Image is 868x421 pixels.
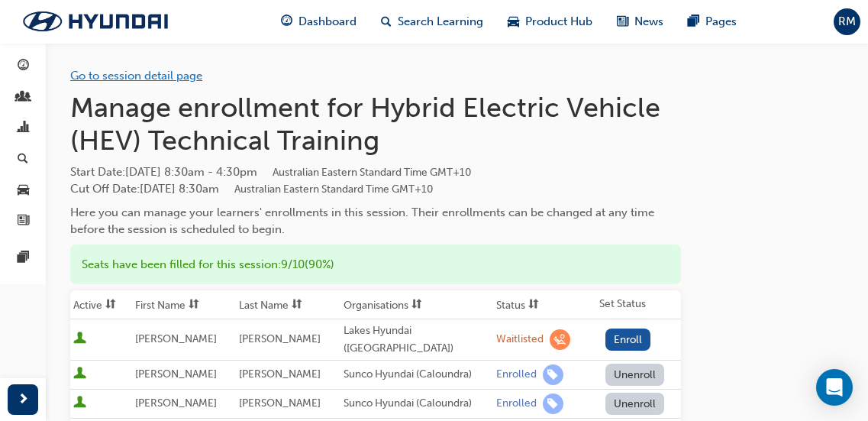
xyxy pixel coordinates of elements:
span: people-icon [18,91,29,105]
span: next-icon [18,390,29,410]
span: learningRecordVerb_WAITLIST-icon [550,329,570,350]
span: User is active [73,367,86,382]
button: RM [834,8,860,35]
span: car-icon [508,12,519,31]
span: sorting-icon [292,299,302,312]
div: Sunco Hyundai (Caloundra) [344,395,490,413]
span: User is active [73,332,86,347]
span: search-icon [381,12,392,31]
span: pages-icon [18,251,29,265]
th: Toggle SortBy [493,290,596,319]
button: Unenroll [605,364,665,386]
span: [PERSON_NAME] [239,368,321,381]
div: Open Intercom Messenger [816,369,853,406]
a: Go to session detail page [70,69,202,83]
span: [PERSON_NAME] [239,332,321,345]
span: [DATE] 8:30am - 4:30pm [125,165,471,179]
th: Toggle SortBy [340,290,493,319]
div: Here you can manage your learners' enrollments in this session. Their enrollments can be changed ... [70,204,681,238]
th: Toggle SortBy [70,290,132,319]
span: Search Learning [398,13,483,31]
button: Unenroll [605,393,665,415]
img: Trak [8,5,183,37]
a: search-iconSearch Learning [369,6,495,37]
span: guage-icon [18,60,29,73]
span: Dashboard [298,13,357,31]
span: Australian Eastern Standard Time GMT+10 [234,183,433,196]
div: Enrolled [496,368,537,382]
span: car-icon [18,183,29,197]
h1: Manage enrollment for Hybrid Electric Vehicle (HEV) Technical Training [70,91,681,157]
span: Start Date : [70,164,681,181]
span: RM [838,13,856,31]
span: chart-icon [18,121,29,135]
div: Lakes Hyundai ([GEOGRAPHIC_DATA]) [344,322,490,357]
span: sorting-icon [105,299,116,312]
span: sorting-icon [528,299,539,312]
span: [PERSON_NAME] [135,397,217,410]
div: Sunco Hyundai (Caloundra) [344,366,490,384]
span: search-icon [18,153,28,167]
span: User is active [73,396,86,411]
span: [PERSON_NAME] [135,368,217,381]
span: pages-icon [688,12,699,31]
span: learningRecordVerb_ENROLL-icon [543,364,563,385]
div: Waitlisted [496,332,544,347]
span: [PERSON_NAME] [239,397,321,410]
span: News [634,13,663,31]
div: Seats have been filled for this session : 9 / 10 ( 90% ) [70,245,681,285]
th: Toggle SortBy [236,290,340,319]
span: sorting-icon [189,299,199,312]
div: Enrolled [496,397,537,411]
span: Pages [705,13,737,31]
a: car-iconProduct Hub [495,6,605,37]
span: [PERSON_NAME] [135,332,217,345]
a: news-iconNews [605,6,676,37]
span: news-icon [617,12,628,31]
span: Australian Eastern Standard Time GMT+10 [273,166,471,179]
th: Toggle SortBy [132,290,236,319]
span: learningRecordVerb_ENROLL-icon [543,393,563,414]
span: Product Hub [525,13,592,31]
th: Set Status [596,290,681,319]
a: pages-iconPages [676,6,749,37]
a: guage-iconDashboard [269,6,369,37]
span: guage-icon [281,12,292,31]
span: Cut Off Date : [DATE] 8:30am [70,182,433,196]
span: news-icon [18,215,29,228]
button: Enroll [605,329,651,351]
span: sorting-icon [411,299,422,312]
